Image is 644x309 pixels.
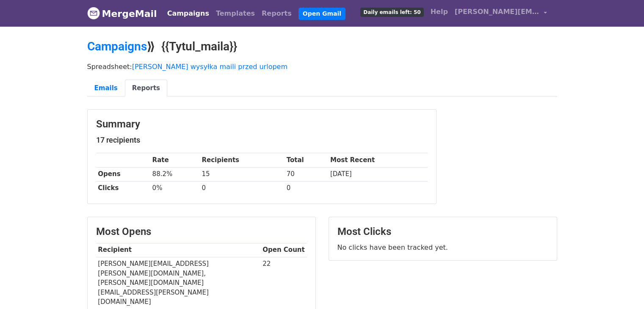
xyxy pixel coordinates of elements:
[261,243,307,257] th: Open Count
[213,5,258,22] a: Templates
[285,181,328,195] td: 0
[337,243,548,252] p: No clicks have been tracked yet.
[150,167,200,181] td: 88.2%
[150,153,200,167] th: Rate
[261,257,307,309] td: 22
[328,167,427,181] td: [DATE]
[200,167,285,181] td: 15
[337,226,548,238] h3: Most Clicks
[258,5,295,22] a: Reports
[285,153,328,167] th: Total
[150,181,200,195] td: 0%
[87,80,125,97] a: Emails
[455,7,539,17] span: [PERSON_NAME][EMAIL_ADDRESS][DOMAIN_NAME]
[164,5,213,22] a: Campaigns
[87,7,100,19] img: MergeMail logo
[427,3,451,20] a: Help
[87,39,147,53] a: Campaigns
[357,3,427,20] a: Daily emails left: 50
[87,62,557,71] p: Spreadsheet:
[328,153,427,167] th: Most Recent
[200,153,285,167] th: Recipients
[96,167,150,181] th: Opens
[96,135,428,145] h5: 17 recipients
[87,39,557,54] h2: ⟫ {{Tytul_maila}}
[96,226,307,238] h3: Most Opens
[285,167,328,181] td: 70
[200,181,285,195] td: 0
[96,243,261,257] th: Recipient
[360,8,423,17] span: Daily emails left: 50
[299,8,345,20] a: Open Gmail
[96,257,261,309] td: [PERSON_NAME][EMAIL_ADDRESS][PERSON_NAME][DOMAIN_NAME], [PERSON_NAME][DOMAIN_NAME][EMAIL_ADDRESS]...
[132,63,287,71] a: [PERSON_NAME] wysyłka maili przed urlopem
[96,181,150,195] th: Clicks
[96,118,428,130] h3: Summary
[451,3,550,23] a: [PERSON_NAME][EMAIL_ADDRESS][DOMAIN_NAME]
[87,5,157,22] a: MergeMail
[125,80,167,97] a: Reports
